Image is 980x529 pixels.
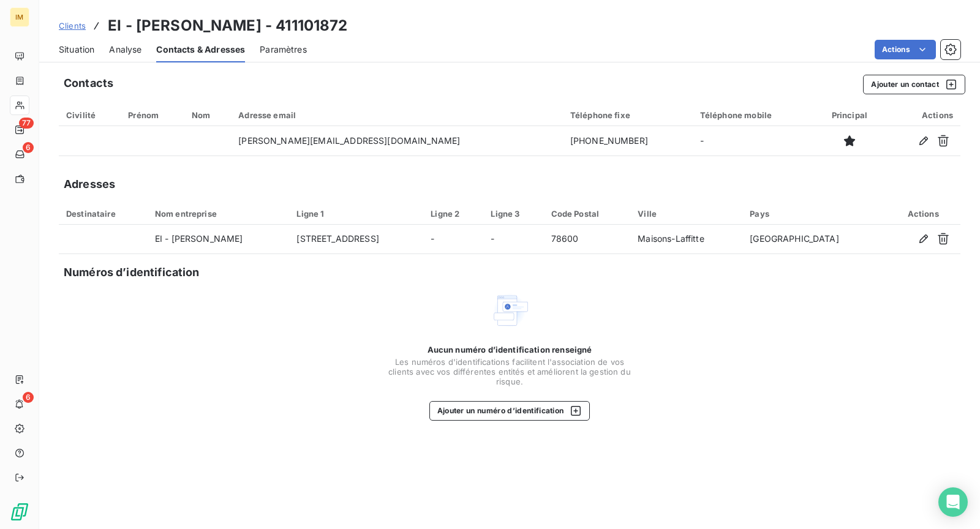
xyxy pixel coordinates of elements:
[66,110,113,120] div: Civilité
[428,345,592,355] span: Aucun numéro d’identification renseigné
[700,110,807,120] div: Téléphone mobile
[128,110,177,120] div: Prénom
[483,225,543,254] td: -
[23,142,34,153] span: 6
[23,392,34,403] span: 6
[66,209,140,219] div: Destinataire
[429,401,590,421] button: Ajouter un numéro d’identification
[893,209,953,219] div: Actions
[938,487,968,517] div: Open Intercom Messenger
[630,225,742,254] td: Maisons-Laffitte
[10,502,29,522] img: Logo LeanPay
[750,209,878,219] div: Pays
[148,225,290,254] td: EI - [PERSON_NAME]
[238,110,556,120] div: Adresse email
[863,75,965,94] button: Ajouter un contact
[10,7,29,27] div: IM
[19,118,34,129] span: 77
[155,209,282,219] div: Nom entreprise
[59,20,86,32] a: Clients
[490,291,529,330] img: Empty state
[64,75,113,92] h5: Contacts
[296,209,416,219] div: Ligne 1
[108,15,348,37] h3: EI - [PERSON_NAME] - 411101872
[875,40,936,59] button: Actions
[260,43,307,56] span: Paramètres
[423,225,483,254] td: -
[570,110,685,120] div: Téléphone fixe
[551,209,624,219] div: Code Postal
[491,209,536,219] div: Ligne 3
[109,43,141,56] span: Analyse
[638,209,735,219] div: Ville
[693,126,814,156] td: -
[59,43,94,56] span: Situation
[64,176,115,193] h5: Adresses
[821,110,878,120] div: Principal
[231,126,563,156] td: [PERSON_NAME][EMAIL_ADDRESS][DOMAIN_NAME]
[742,225,886,254] td: [GEOGRAPHIC_DATA]
[64,264,200,281] h5: Numéros d’identification
[563,126,693,156] td: [PHONE_NUMBER]
[544,225,631,254] td: 78600
[156,43,245,56] span: Contacts & Adresses
[59,21,86,31] span: Clients
[431,209,476,219] div: Ligne 2
[289,225,423,254] td: [STREET_ADDRESS]
[892,110,953,120] div: Actions
[387,357,632,386] span: Les numéros d'identifications facilitent l'association de vos clients avec vos différentes entité...
[192,110,224,120] div: Nom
